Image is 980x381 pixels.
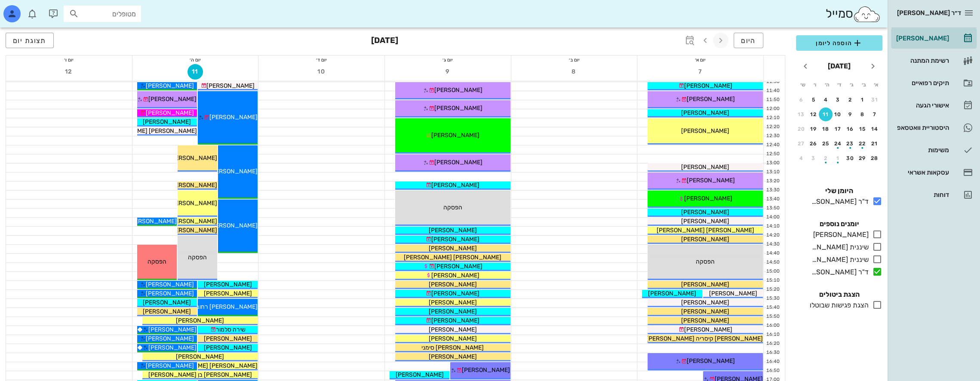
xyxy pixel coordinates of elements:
span: [PERSON_NAME] [169,200,217,207]
button: 8 [566,64,582,80]
div: 14:30 [764,241,781,248]
th: ג׳ [846,77,857,92]
span: [PERSON_NAME] [206,82,255,89]
span: [PERSON_NAME] [431,272,479,279]
div: 12:20 [764,123,781,131]
button: 11 [187,64,203,80]
button: 7 [868,108,882,121]
div: 15:10 [764,277,781,284]
span: [PERSON_NAME] [681,218,729,225]
span: [PERSON_NAME] [429,308,477,315]
button: 1 [856,93,869,107]
button: 2 [819,151,833,165]
div: 14:10 [764,223,781,230]
div: 21 [868,141,882,147]
button: 24 [831,137,845,151]
div: 16:40 [764,358,781,366]
span: [PERSON_NAME] [204,344,252,351]
div: יום א׳ [637,55,763,64]
span: [PERSON_NAME] [681,163,729,171]
div: 15:40 [764,304,781,311]
div: היסטוריית וואטסאפ [894,124,949,131]
div: יום ד׳ [258,55,384,64]
span: [PERSON_NAME] [146,82,194,89]
span: הפסקה [188,254,207,261]
h4: הצגת ביטולים [796,289,882,300]
span: [PERSON_NAME] קיסריה [PERSON_NAME] [646,335,763,342]
span: [PERSON_NAME] [143,308,191,315]
div: 3 [807,155,820,161]
span: [PERSON_NAME] [209,168,258,175]
div: 23 [843,141,857,147]
button: 10 [314,64,329,80]
button: 4 [819,93,833,107]
div: סמייל [825,5,881,23]
span: [PERSON_NAME] [176,353,224,360]
span: [PERSON_NAME] [PERSON_NAME] [99,127,197,135]
div: 12:30 [764,132,781,140]
span: [PERSON_NAME] [146,281,194,288]
div: 13:30 [764,187,781,194]
button: חודש הבא [798,58,813,74]
div: 5 [807,97,820,103]
a: משימות [891,140,977,160]
span: [PERSON_NAME] [146,362,194,369]
th: א׳ [870,77,882,92]
div: 16:50 [764,367,781,375]
div: 24 [831,141,845,147]
div: 14:00 [764,214,781,221]
button: 8 [856,108,869,121]
button: הוספה ליומן [796,35,882,51]
div: 15:20 [764,286,781,293]
span: [PERSON_NAME] [209,114,258,121]
div: יום ג׳ [385,55,511,64]
button: 14 [868,122,882,136]
div: 14:50 [764,259,781,266]
div: הצגת פגישות שבוטלו [806,300,869,310]
span: [PERSON_NAME] [169,218,217,225]
div: 13:10 [764,169,781,176]
span: [PERSON_NAME] [PERSON_NAME] [657,227,754,234]
div: 17 [831,126,845,132]
span: 10 [314,68,329,75]
span: [PERSON_NAME] [709,290,757,297]
th: ש׳ [797,77,808,92]
div: דוחות [894,191,949,198]
button: 11 [819,108,833,121]
button: 1 [831,151,845,165]
div: 11:40 [764,87,781,95]
div: [PERSON_NAME] [810,230,869,240]
th: ה׳ [821,77,833,92]
th: ב׳ [858,77,869,92]
div: יום ה׳ [132,55,258,64]
button: 2 [843,93,857,107]
h4: יומנים נוספים [796,219,882,229]
span: [PERSON_NAME] [687,177,735,184]
div: 28 [868,155,882,161]
button: 12 [61,64,77,80]
div: 13:20 [764,178,781,185]
button: 9 [440,64,455,80]
span: [PERSON_NAME] [681,209,729,216]
button: 26 [807,137,820,151]
span: [PERSON_NAME] [431,181,479,189]
div: 20 [794,126,808,132]
div: יום ב׳ [511,55,637,64]
span: [PERSON_NAME] [209,222,258,229]
div: 6 [794,97,808,103]
div: 1 [856,97,869,103]
div: 9 [843,111,857,117]
span: [PERSON_NAME] [176,317,224,324]
span: [PERSON_NAME] [681,236,729,243]
div: 7 [868,111,882,117]
div: 14:40 [764,250,781,257]
span: [PERSON_NAME] [169,181,217,189]
button: [DATE] [824,58,854,75]
span: [PERSON_NAME] [429,281,477,288]
span: [PERSON_NAME] [PERSON_NAME] [404,254,501,261]
span: [PERSON_NAME] [431,132,479,139]
button: 4 [794,151,808,165]
span: [PERSON_NAME] [148,344,197,351]
span: [PERSON_NAME] בן [PERSON_NAME] [148,371,252,378]
button: 29 [856,151,869,165]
